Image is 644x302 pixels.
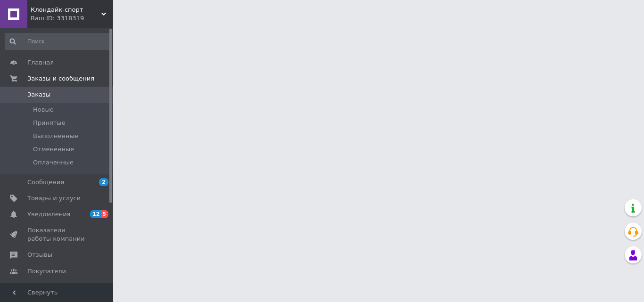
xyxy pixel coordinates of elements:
[27,251,52,259] span: Отзывы
[33,158,74,167] span: Оплаченные
[27,74,94,83] span: Заказы и сообщения
[33,119,66,127] span: Принятые
[27,210,70,219] span: Уведомления
[31,6,101,14] span: Клондайк-спорт
[27,90,50,99] span: Заказы
[31,14,113,23] div: Ваш ID: 3318319
[33,145,74,154] span: Отмененные
[90,210,101,218] span: 12
[27,58,54,67] span: Главная
[33,106,54,114] span: Новые
[99,178,108,186] span: 2
[33,132,78,140] span: Выполненные
[27,226,87,243] span: Показатели работы компании
[5,33,111,50] input: Поиск
[101,210,108,218] span: 5
[27,194,81,203] span: Товары и услуги
[27,178,64,187] span: Сообщения
[27,267,66,276] span: Покупатели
